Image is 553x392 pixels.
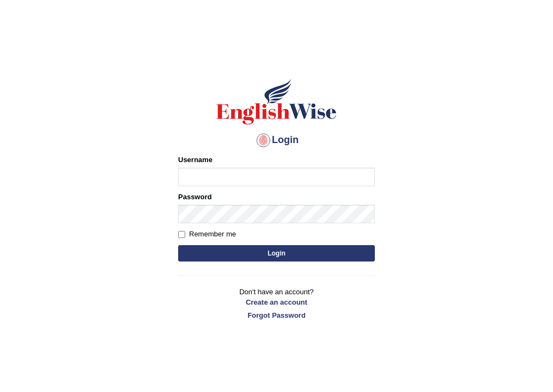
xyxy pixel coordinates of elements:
[178,231,185,238] input: Remember me
[178,310,375,320] a: Forgot Password
[178,297,375,307] a: Create an account
[178,245,375,262] button: Login
[178,192,211,202] label: Password
[178,132,375,149] h4: Login
[178,155,213,165] label: Username
[178,229,236,240] label: Remember me
[178,287,375,320] p: Don't have an account?
[214,77,339,126] img: Logo of English Wise sign in for intelligent practice with AI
